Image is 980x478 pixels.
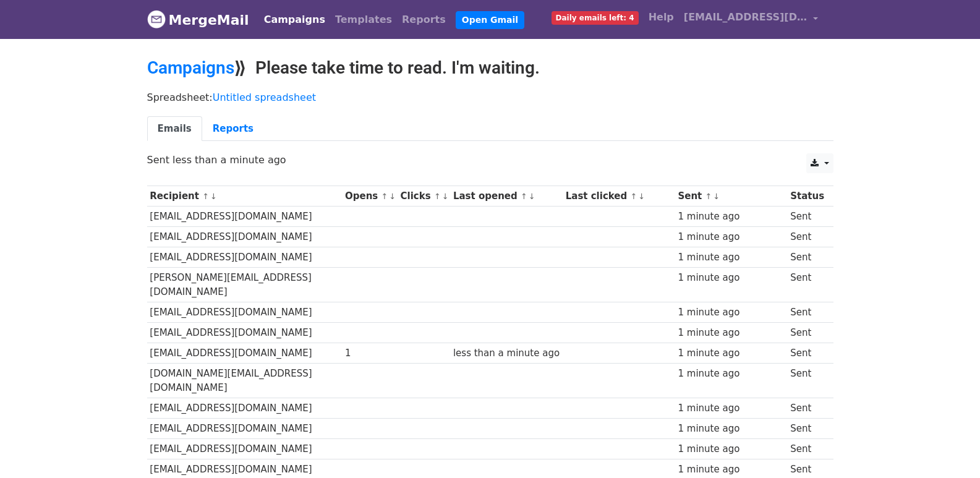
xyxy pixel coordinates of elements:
a: ↓ [389,192,396,201]
td: [EMAIL_ADDRESS][DOMAIN_NAME] [147,419,343,439]
span: [EMAIL_ADDRESS][DOMAIN_NAME] [684,10,807,25]
td: Sent [787,323,827,343]
a: Campaigns [259,7,330,32]
a: ↓ [210,192,217,201]
td: Sent [787,227,827,247]
a: ↑ [631,192,637,201]
a: Open Gmail [456,11,524,29]
div: 1 minute ago [678,271,784,285]
td: [EMAIL_ADDRESS][DOMAIN_NAME] [147,207,343,227]
td: [EMAIL_ADDRESS][DOMAIN_NAME] [147,439,343,459]
a: ↑ [705,192,712,201]
td: Sent [787,439,827,459]
div: 1 minute ago [678,367,784,381]
th: Opens [342,186,398,207]
a: ↑ [202,192,209,201]
p: Spreadsheet: [147,91,833,104]
a: ↓ [638,192,645,201]
div: 1 minute ago [678,346,784,361]
a: Untitled spreadsheet [213,92,316,103]
div: 1 minute ago [678,250,784,265]
a: ↓ [713,192,720,201]
a: Emails [147,116,202,142]
th: Clicks [398,186,450,207]
th: Recipient [147,186,343,207]
td: [DOMAIN_NAME][EMAIL_ADDRESS][DOMAIN_NAME] [147,364,343,398]
p: Sent less than a minute ago [147,153,833,166]
th: Status [787,186,827,207]
td: [EMAIL_ADDRESS][DOMAIN_NAME] [147,247,343,268]
span: Daily emails left: 4 [552,11,639,25]
h2: ⟫ Please take time to read. I'm waiting. [147,58,833,79]
td: [EMAIL_ADDRESS][DOMAIN_NAME] [147,323,343,343]
div: 1 minute ago [678,442,784,456]
td: Sent [787,398,827,418]
td: [EMAIL_ADDRESS][DOMAIN_NAME] [147,302,343,323]
td: Sent [787,268,827,302]
div: 1 minute ago [678,463,784,477]
img: MergeMail logo [147,10,166,28]
a: Templates [330,7,397,32]
a: Reports [202,116,264,142]
a: ↓ [529,192,535,201]
a: MergeMail [147,7,249,33]
a: [EMAIL_ADDRESS][DOMAIN_NAME] [679,5,824,34]
div: 1 minute ago [678,305,784,320]
div: 1 [345,346,394,361]
div: less than a minute ago [453,346,560,361]
th: Last opened [450,186,563,207]
td: Sent [787,343,827,364]
td: Sent [787,364,827,398]
a: ↑ [381,192,388,201]
td: Sent [787,419,827,439]
td: [PERSON_NAME][EMAIL_ADDRESS][DOMAIN_NAME] [147,268,343,302]
a: ↓ [442,192,449,201]
td: [EMAIL_ADDRESS][DOMAIN_NAME] [147,343,343,364]
div: 1 minute ago [678,401,784,416]
a: Daily emails left: 4 [547,5,644,30]
div: 1 minute ago [678,326,784,340]
div: 1 minute ago [678,210,784,224]
a: ↑ [434,192,441,201]
th: Last clicked [563,186,675,207]
th: Sent [675,186,788,207]
a: ↑ [521,192,527,201]
td: Sent [787,247,827,268]
td: [EMAIL_ADDRESS][DOMAIN_NAME] [147,398,343,418]
a: Help [644,5,679,30]
div: 1 minute ago [678,230,784,244]
a: Campaigns [147,58,234,78]
div: 1 minute ago [678,422,784,436]
a: Reports [397,7,451,32]
td: Sent [787,302,827,323]
td: [EMAIL_ADDRESS][DOMAIN_NAME] [147,227,343,247]
td: Sent [787,207,827,227]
